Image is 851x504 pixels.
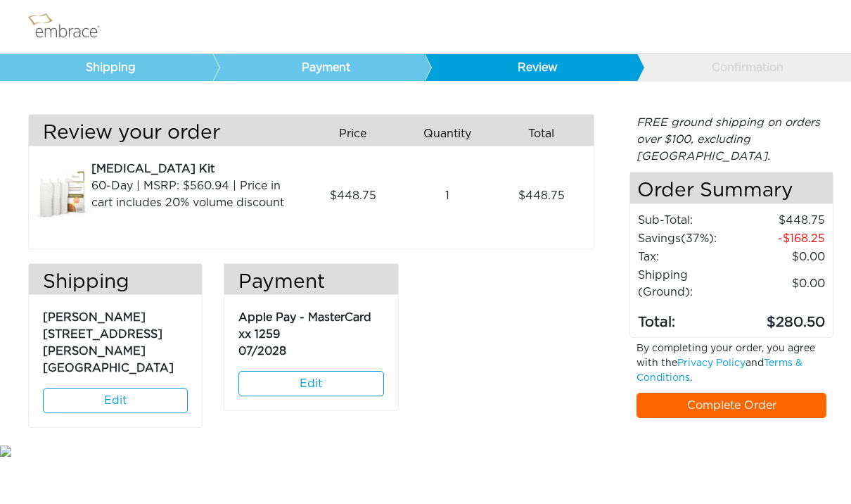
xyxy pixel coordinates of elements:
[29,160,99,231] img: a09f5d18-8da6-11e7-9c79-02e45ca4b85b.jpeg
[43,302,188,377] p: [PERSON_NAME] [STREET_ADDRESS] [PERSON_NAME][GEOGRAPHIC_DATA]
[91,177,301,211] div: 60-Day | MSRP: $560.94 | Price in cart includes 20% volume discount
[29,271,202,295] h3: Shipping
[637,248,741,266] td: Tax:
[212,54,425,81] a: Payment
[681,233,714,244] span: (37%)
[91,160,301,177] div: [MEDICAL_DATA] Kit
[423,125,471,142] span: Quantity
[238,312,371,323] span: Apple Pay - MasterCard
[741,229,826,248] td: 168.25
[636,393,826,418] a: Complete Order
[312,122,406,146] div: Price
[238,371,383,396] a: Edit
[238,346,286,357] span: 07/2028
[629,114,833,165] div: FREE ground shipping on orders over $100, excluding [GEOGRAPHIC_DATA].
[636,358,802,383] a: Terms & Conditions
[499,122,594,146] div: Total
[637,211,741,229] td: Sub-Total:
[330,187,376,204] span: 448.75
[25,9,116,44] img: logo.png
[224,271,397,295] h3: Payment
[518,187,565,204] span: 448.75
[43,388,188,413] a: Edit
[741,211,826,229] td: 448.75
[741,266,826,301] td: $0.00
[677,358,746,368] a: Privacy Policy
[238,329,280,340] span: xx 1259
[445,187,449,204] span: 1
[626,341,837,393] div: By completing your order, you agree with the and .
[424,54,637,81] a: Review
[29,122,301,146] h3: Review your order
[630,172,833,204] h4: Order Summary
[741,301,826,334] td: 280.50
[741,248,826,266] td: 0.00
[637,301,741,334] td: Total:
[637,229,741,248] td: Savings :
[637,266,741,301] td: Shipping (Ground):
[636,54,850,81] a: Confirmation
